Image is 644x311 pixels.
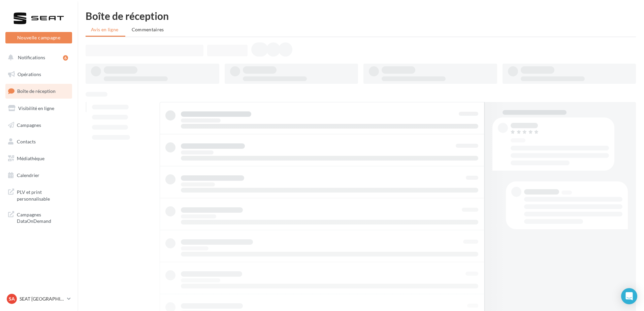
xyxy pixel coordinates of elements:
[621,288,637,304] div: Open Intercom Messenger
[132,27,164,32] span: Commentaires
[17,210,69,224] span: Campagnes DataOnDemand
[4,207,73,227] a: Campagnes DataOnDemand
[17,187,69,202] span: PLV et print personnalisable
[20,296,64,302] p: SEAT [GEOGRAPHIC_DATA]
[17,139,36,144] span: Contacts
[4,67,73,81] a: Opérations
[4,118,73,132] a: Campagnes
[17,88,56,94] span: Boîte de réception
[4,151,73,166] a: Médiathèque
[18,55,45,60] span: Notifications
[5,32,72,43] button: Nouvelle campagne
[86,11,636,21] div: Boîte de réception
[4,185,73,205] a: PLV et print personnalisable
[63,55,68,61] div: 6
[17,172,39,178] span: Calendrier
[5,292,72,305] a: SA SEAT [GEOGRAPHIC_DATA]
[4,84,73,98] a: Boîte de réception
[4,101,73,115] a: Visibilité en ligne
[9,296,15,302] span: SA
[4,168,73,182] a: Calendrier
[18,71,41,77] span: Opérations
[17,155,44,161] span: Médiathèque
[4,50,71,65] button: Notifications 6
[4,135,73,149] a: Contacts
[18,105,54,111] span: Visibilité en ligne
[17,122,41,128] span: Campagnes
